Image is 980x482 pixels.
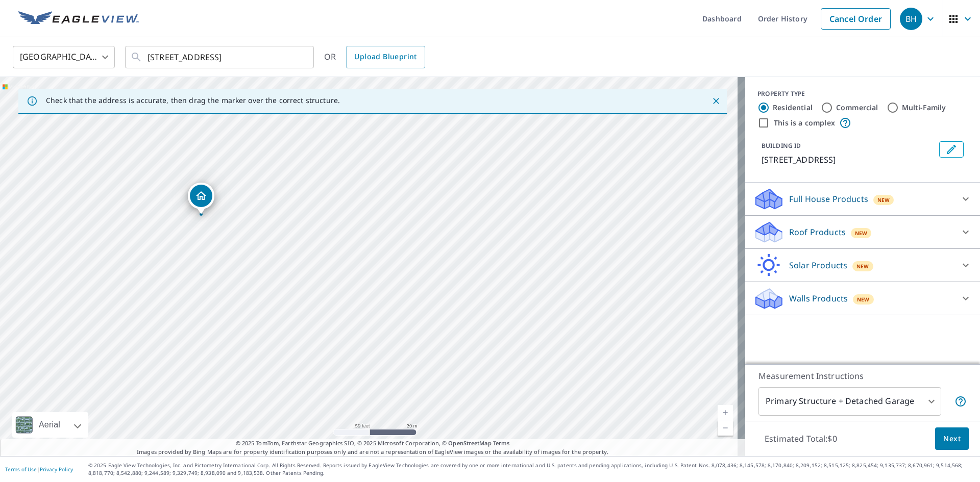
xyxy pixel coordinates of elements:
div: Solar ProductsNew [753,253,972,277]
img: EV Logo [18,11,139,27]
span: Next [943,433,961,445]
span: Upload Blueprint [354,50,416,63]
button: Next [935,427,969,450]
a: Terms [493,439,510,447]
a: OpenStreetMap [448,439,491,447]
label: This is a complex [774,118,835,128]
p: [STREET_ADDRESS] [762,154,935,166]
p: © 2025 Eagle View Technologies, Inc. and Pictometry International Corp. All Rights Reserved. Repo... [88,462,975,477]
div: Aerial [36,412,63,438]
div: BH [900,8,922,30]
p: Estimated Total: $0 [756,427,845,450]
p: Walls Products [789,292,848,305]
span: Your report will include the primary structure and a detached garage if one exists. [954,395,967,408]
div: Full House ProductsNew [753,187,972,211]
div: Roof ProductsNew [753,220,972,244]
div: OR [324,46,425,68]
p: Measurement Instructions [758,370,967,382]
span: © 2025 TomTom, Earthstar Geographics SIO, © 2025 Microsoft Corporation, © [236,439,510,448]
p: Solar Products [789,259,847,271]
div: Primary Structure + Detached Garage [758,387,941,416]
span: New [856,262,869,270]
span: New [857,295,870,303]
a: Privacy Policy [40,466,73,473]
p: Roof Products [789,226,846,238]
div: Dropped pin, building 1, Residential property, 792 Elm St Milford, NH 03055 [188,183,214,214]
a: Current Level 19, Zoom Out [718,420,733,436]
div: PROPERTY TYPE [757,89,968,98]
div: [GEOGRAPHIC_DATA] [13,43,115,71]
span: New [877,196,890,204]
a: Current Level 19, Zoom In [718,405,733,420]
p: | [5,466,73,472]
label: Multi-Family [902,103,946,113]
input: Search by address or latitude-longitude [148,43,293,71]
div: Aerial [12,412,88,438]
a: Cancel Order [821,8,891,30]
a: Upload Blueprint [346,46,425,68]
div: Walls ProductsNew [753,286,972,311]
p: BUILDING ID [762,141,801,150]
label: Residential [773,103,813,113]
button: Close [709,94,723,108]
p: Check that the address is accurate, then drag the marker over the correct structure. [46,96,340,105]
button: Edit building 1 [939,141,964,158]
label: Commercial [836,103,878,113]
span: New [855,229,868,237]
p: Full House Products [789,193,868,205]
a: Terms of Use [5,466,37,473]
